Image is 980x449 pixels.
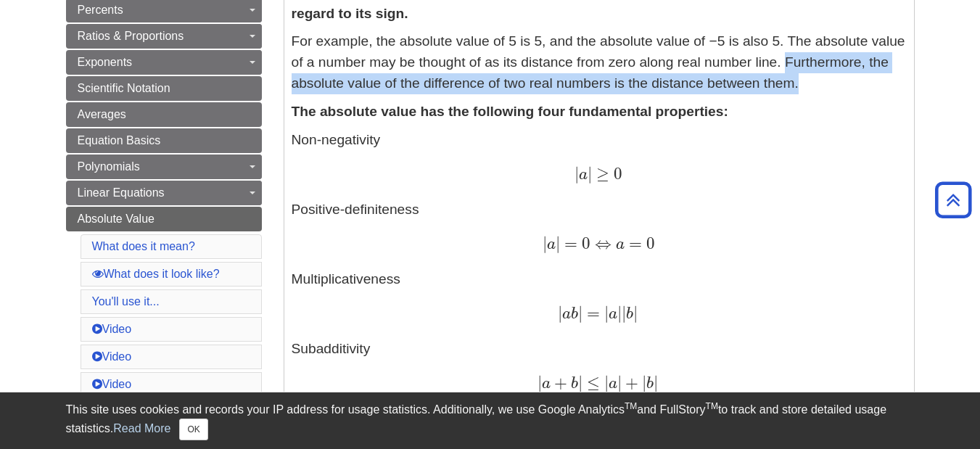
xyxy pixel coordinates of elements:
[609,376,617,392] span: a
[66,155,262,179] a: Polynomials
[592,164,609,184] span: ≥
[617,373,622,392] span: |
[292,130,907,395] p: Non-negativity Positive-definiteness Multiplicativeness Subadditivity
[66,24,262,49] a: Ratios & Proportions
[562,306,571,322] span: a
[582,373,600,392] span: ≤
[78,134,161,147] span: Equation Basics
[543,234,547,253] span: |
[179,419,207,440] button: Close
[547,236,556,252] span: a
[588,164,592,184] span: |
[92,323,132,335] a: Video
[642,373,646,392] span: |
[66,128,262,153] a: Equation Basics
[617,303,622,323] span: |
[622,303,626,323] span: |
[113,422,170,434] a: Read More
[556,234,560,253] span: |
[66,50,262,75] a: Exponents
[609,306,617,322] span: a
[92,295,160,308] a: You'll use it...
[626,306,633,322] span: b
[706,401,718,411] sup: TM
[78,82,170,94] span: Scientific Notation
[92,240,195,252] a: What does it mean?
[292,104,728,119] strong: The absolute value has the following four fundamental properties:
[575,164,579,184] span: |
[78,108,126,120] span: Averages
[292,31,907,94] p: For example, the absolute value of 5 is 5, and the absolute value of −5 is also 5. The absolute v...
[92,350,132,363] a: Video
[930,190,976,210] a: Back to Top
[646,376,654,392] span: b
[66,102,262,127] a: Averages
[609,164,622,184] span: 0
[66,76,262,101] a: Scientific Notation
[78,213,155,225] span: Absolute Value
[633,303,638,323] span: |
[92,378,132,390] a: Video
[78,186,165,199] span: Linear Equations
[78,30,184,42] span: Ratios & Proportions
[78,56,133,68] span: Exponents
[579,167,588,183] span: a
[604,303,609,323] span: |
[625,234,642,253] span: =
[92,268,220,280] a: What does it look like?
[571,306,578,322] span: b
[560,234,577,253] span: =
[542,376,551,392] span: a
[642,234,655,253] span: 0
[78,4,123,16] span: Percents
[78,160,140,173] span: Polynomials
[558,303,562,323] span: |
[625,401,637,411] sup: TM
[567,376,578,392] span: b
[590,234,612,253] span: ⇔
[551,373,567,392] span: +
[538,373,542,392] span: |
[66,207,262,231] a: Absolute Value
[654,373,658,392] span: |
[578,373,582,392] span: |
[612,236,625,252] span: a
[578,303,582,323] span: |
[604,373,609,392] span: |
[582,303,600,323] span: =
[577,234,590,253] span: 0
[66,181,262,205] a: Linear Equations
[622,373,638,392] span: +
[66,401,915,440] div: This site uses cookies and records your IP address for usage statistics. Additionally, we use Goo...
